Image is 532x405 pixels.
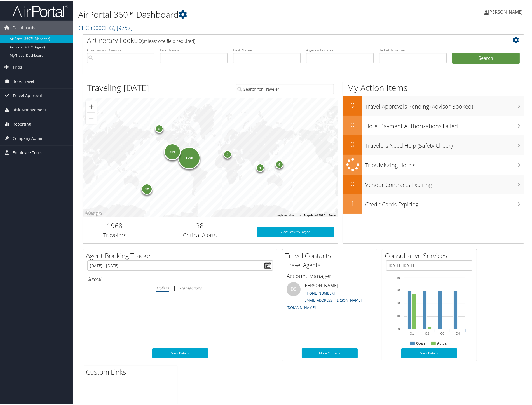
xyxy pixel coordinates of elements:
span: Reporting [13,116,31,130]
h3: Credit Cards Expiring [365,197,524,208]
a: More Contacts [302,347,358,357]
a: [EMAIL_ADDRESS][PERSON_NAME][DOMAIN_NAME] [287,297,362,309]
div: DS [287,281,301,295]
a: View SecurityLogic® [257,226,334,236]
a: Terms (opens in new tab) [329,213,336,216]
h1: Traveling [DATE] [87,81,149,93]
h2: Airtinerary Lookup [87,35,483,44]
h1: AirPortal 360™ Dashboard [78,8,378,20]
div: 1 [256,163,264,171]
span: Risk Management [13,102,46,116]
span: Travel Approval [13,88,42,102]
h2: 0 [343,100,362,109]
h2: 1 [343,198,362,207]
button: Search [452,52,520,63]
div: 709 [164,143,181,159]
li: [PERSON_NAME] [284,281,376,311]
span: Dashboards [13,20,35,34]
h3: Vendor Contracts Expiring [365,177,524,188]
h3: Critical Alerts [151,230,249,238]
h3: Account Manager [287,271,373,279]
tspan: 0 [398,326,400,330]
tspan: 30 [397,288,400,291]
text: Q4 [456,331,460,334]
div: | [87,284,273,291]
h2: Consultative Services [385,250,477,260]
img: Google [84,209,103,216]
h2: 1968 [87,220,142,230]
h6: total [87,275,273,281]
i: Dollars [156,284,169,290]
h2: 38 [151,220,249,230]
h3: Travelers [87,230,142,238]
label: Company - Division: [87,46,154,52]
h2: 0 [343,119,362,129]
a: [PERSON_NAME] [484,3,528,20]
h3: Hotel Payment Authorizations Failed [365,119,524,129]
span: ( 000CHG ) [91,23,114,31]
a: Open this area in Google Maps (opens a new window) [84,209,103,216]
span: Company Admin [13,131,44,145]
input: Search for Traveler [236,83,334,93]
text: Actual [437,341,447,345]
label: Last Name: [233,46,301,52]
span: Map data ©2025 [304,213,325,216]
span: $0 [87,275,92,281]
a: 0Hotel Payment Authorizations Failed [343,115,524,134]
a: 0Travelers Need Help (Safety Check) [343,134,524,154]
tspan: 20 [397,301,400,304]
span: , [ 9757 ] [114,23,132,31]
a: 0Travel Approvals Pending (Advisor Booked) [343,95,524,115]
h2: Custom Links [86,366,178,376]
h3: Travel Agents [287,260,373,268]
label: Ticket Number: [379,46,447,52]
h2: Agent Booking Tracker [86,250,277,260]
a: View Details [401,347,457,357]
text: Q2 [425,331,429,334]
a: CHG [78,23,132,31]
text: Q1 [410,331,414,334]
a: Trips Missing Hotels [343,154,524,174]
img: airportal-logo.png [12,4,68,17]
button: Keyboard shortcuts [277,213,301,216]
span: [PERSON_NAME] [488,8,523,14]
label: Agency Locator: [306,46,374,52]
span: Employee Tools [13,145,42,159]
h1: My Action Items [343,81,524,93]
a: View Details [152,347,208,357]
h3: Trips Missing Hotels [365,158,524,168]
div: 4 [275,159,283,168]
h2: Travel Contacts [285,250,377,260]
h3: Travelers Need Help (Safety Check) [365,138,524,149]
button: Zoom in [86,100,97,112]
span: Trips [13,59,22,73]
div: 4 [223,149,232,158]
div: 1230 [178,146,200,168]
a: [PHONE_NUMBER] [303,290,335,295]
tspan: 10 [397,314,400,317]
h2: 0 [343,178,362,188]
span: (at least one field required) [142,37,195,43]
label: First Name: [160,46,228,52]
div: 12 [142,182,153,194]
a: 0Vendor Contracts Expiring [343,174,524,193]
i: Transactions [179,284,201,290]
h3: Travel Approvals Pending (Advisor Booked) [365,99,524,110]
text: Q3 [440,331,445,334]
a: 1Credit Cards Expiring [343,193,524,213]
div: 8 [155,124,163,132]
tspan: 40 [397,275,400,279]
button: Zoom out [86,112,97,123]
span: Book Travel [13,74,34,88]
text: Goals [416,341,426,345]
h2: 0 [343,139,362,148]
